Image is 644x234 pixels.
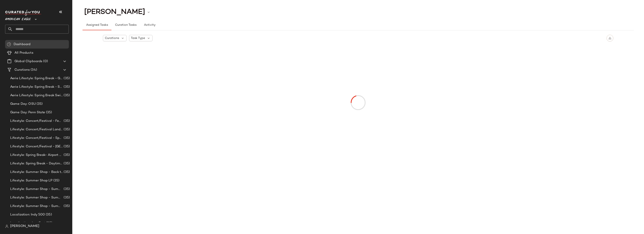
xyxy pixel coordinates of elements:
span: (35) [53,178,60,183]
span: Lifestyle: Summer Shop - Summer Abroad [10,187,63,192]
span: Game Day: OSU [10,102,36,106]
span: (35) [63,170,70,175]
img: svg%3e [7,42,11,46]
span: Activity [144,23,155,27]
span: Lifestyle: Summer Shop - Summer Internship [10,195,63,200]
span: (35) [63,161,70,166]
span: Aerie Lifestyle: Spring Break - Girly/Femme [10,76,63,81]
span: (35) [63,93,70,98]
span: (35) [63,195,70,200]
span: (35) [63,204,70,209]
span: [PERSON_NAME] [10,224,39,229]
span: Lifestyle: Concert/Festival Landing Page [10,127,63,132]
span: Localization: Jazz Fest [10,221,45,226]
span: Aerie Lifestyle: Spring Break Swimsuits Landing Page [10,93,63,98]
span: (35) [63,187,70,192]
span: [PERSON_NAME] [84,8,145,16]
span: (35) [63,144,70,149]
span: All Products [14,50,33,55]
span: Lifestyle: Summer Shop - Summer Study Sessions [10,204,63,209]
span: Localization: Indy 500 [10,212,45,217]
span: (35) [63,153,70,158]
img: svg%3e [608,37,611,40]
span: Curation Tasks [115,23,137,27]
span: (35) [45,221,52,226]
span: American Eagle [5,14,31,22]
span: Dashboard [14,42,30,47]
span: Global Clipboards [14,59,42,64]
span: (0) [42,59,48,64]
span: Lifestyle: Summer Shop LP [10,178,53,183]
span: Lifestyle: Concert/Festival - Sporty [10,136,63,141]
span: Aerie Lifestyle: Spring Break - Sporty [10,85,63,89]
span: Curations [105,36,119,40]
span: (34) [30,67,37,72]
span: Curations [14,67,30,72]
span: Lifestyle: Spring Break- Airport Style [10,153,63,158]
span: Lifestyle: Concert/Festival - [GEOGRAPHIC_DATA] [10,144,63,149]
span: (35) [45,212,52,217]
span: Assigned Tasks [86,23,108,27]
span: Lifestyle: Summer Shop - Back to School Essentials [10,170,63,175]
span: (35) [63,76,70,81]
span: (35) [63,127,70,132]
span: (35) [63,119,70,123]
span: (35) [36,102,43,106]
span: Task Type [131,36,145,40]
span: (35) [63,85,70,89]
span: Lifestyle: Spring Break - Daytime Casual [10,161,63,166]
span: Lifestyle: Concert/Festival - Femme [10,119,63,123]
span: (35) [45,110,52,115]
span: (35) [63,136,70,141]
span: Game Day: Penn State [10,110,45,115]
img: cfy_white_logo.C9jOOHJF.svg [5,10,41,16]
img: svg%3e [5,225,9,228]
